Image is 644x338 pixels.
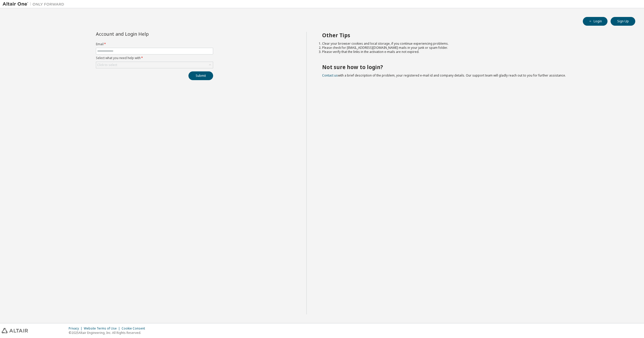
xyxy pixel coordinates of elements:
[322,64,626,70] h2: Not sure how to login?
[322,46,626,50] li: Please check for [EMAIL_ADDRESS][DOMAIN_NAME] mails in your junk or spam folder.
[322,73,566,78] span: with a brief description of the problem, your registered e-mail id and company details. Our suppo...
[322,50,626,54] li: Please verify that the links in the activation e-mails are not expired.
[583,17,607,26] button: Login
[3,2,67,7] img: Altair One
[322,42,626,46] li: Clear your browser cookies and local storage, if you continue experiencing problems.
[84,326,122,331] div: Website Terms of Use
[188,71,213,80] button: Submit
[611,17,635,26] button: Sign Up
[96,42,213,46] label: Email
[96,32,190,36] div: Account and Login Help
[96,62,213,68] div: Click to select
[96,56,213,60] label: Select what you need help with
[97,63,117,67] div: Click to select
[122,326,148,331] div: Cookie Consent
[2,328,28,333] img: altair_logo.svg
[322,73,338,78] a: Contact us
[322,32,626,39] h2: Other Tips
[69,331,148,335] p: © 2025 Altair Engineering, Inc. All Rights Reserved.
[69,326,84,331] div: Privacy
